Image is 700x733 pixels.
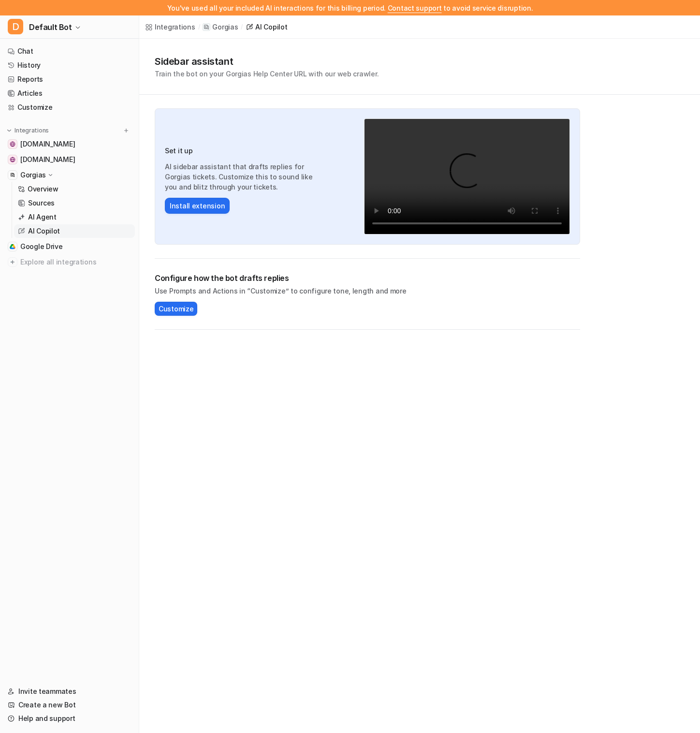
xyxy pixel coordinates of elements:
[4,73,135,86] a: Reports
[14,224,135,238] a: AI Copilot
[255,22,287,32] div: AI Copilot
[20,170,46,180] p: Gorgias
[241,23,243,31] span: /
[4,698,135,712] a: Create a new Bot
[388,4,442,12] span: Contact support
[10,157,15,162] img: sauna.space
[14,196,135,210] a: Sources
[20,155,75,164] span: [DOMAIN_NAME]
[20,254,131,270] span: Explore all integrations
[165,146,323,156] h3: Set it up
[155,54,379,69] h1: Sidebar assistant
[123,127,130,134] img: menu_add.svg
[4,240,135,253] a: Google DriveGoogle Drive
[14,182,135,196] a: Overview
[28,198,55,208] p: Sources
[10,141,15,147] img: help.sauna.space
[159,304,193,314] span: Customize
[165,198,230,214] button: Install extension
[28,226,60,236] p: AI Copilot
[198,23,200,31] span: /
[28,184,58,194] p: Overview
[4,137,135,151] a: help.sauna.space[DOMAIN_NAME]
[28,212,57,222] p: AI Agent
[155,302,197,316] button: Customize
[4,685,135,698] a: Invite teammates
[155,272,580,284] h2: Configure how the bot drafts replies
[14,210,135,224] a: AI Agent
[203,22,238,32] a: Gorgias
[4,87,135,100] a: Articles
[4,126,52,135] button: Integrations
[20,139,75,149] span: [DOMAIN_NAME]
[155,69,379,79] p: Train the bot on your Gorgias Help Center URL with our web crawler.
[29,20,72,34] span: Default Bot
[15,127,49,134] p: Integrations
[4,712,135,725] a: Help and support
[364,118,570,235] video: Your browser does not support the video tag.
[8,19,23,34] span: D
[155,286,580,296] p: Use Prompts and Actions in “Customize” to configure tone, length and more
[4,255,135,269] a: Explore all integrations
[4,44,135,58] a: Chat
[246,22,287,32] a: AI Copilot
[10,172,15,178] img: Gorgias
[145,22,195,32] a: Integrations
[4,153,135,166] a: sauna.space[DOMAIN_NAME]
[6,127,13,134] img: expand menu
[20,242,63,251] span: Google Drive
[212,22,238,32] p: Gorgias
[10,244,15,249] img: Google Drive
[155,22,195,32] div: Integrations
[4,59,135,72] a: History
[4,101,135,114] a: Customize
[165,161,323,192] p: AI sidebar assistant that drafts replies for Gorgias tickets. Customize this to sound like you an...
[8,257,17,267] img: explore all integrations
